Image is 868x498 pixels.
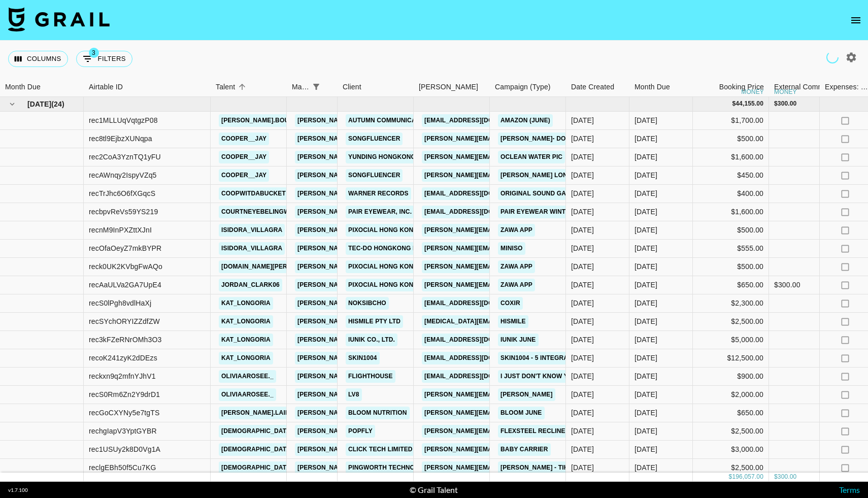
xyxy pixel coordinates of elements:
[346,279,447,291] a: Pixocial Hong Kong Limited
[346,461,565,474] a: Pingworth Technology LTD // Eureka Robot Vacuum Cleaner
[89,225,152,235] div: recnM9InPXZttXJnI
[219,260,327,273] a: [DOMAIN_NAME][PERSON_NAME]
[89,371,156,381] div: reckxn9q2mfnYJhV1
[741,89,764,95] div: money
[729,473,732,481] div: $
[295,443,460,456] a: [PERSON_NAME][EMAIL_ADDRESS][DOMAIN_NAME]
[495,77,551,97] div: Campaign (Type)
[295,297,460,310] a: [PERSON_NAME][EMAIL_ADDRESS][DOMAIN_NAME]
[571,462,594,473] div: 6/3/2025
[295,388,460,401] a: [PERSON_NAME][EMAIL_ADDRESS][DOMAIN_NAME]
[219,297,273,310] a: kat_longoria
[89,335,161,345] div: rec3kFZeRNrOMh3O3
[566,77,629,97] div: Date Created
[422,114,536,127] a: [EMAIL_ADDRESS][DOMAIN_NAME]
[219,334,273,346] a: kat_longoria
[846,10,866,30] button: open drawer
[732,99,736,108] div: $
[778,473,797,481] div: 300.00
[295,315,460,328] a: [PERSON_NAME][EMAIL_ADDRESS][DOMAIN_NAME]
[635,188,657,198] div: Jun '25
[346,334,397,346] a: IUNIK Co., Ltd.
[346,443,415,456] a: Click Tech Limited
[89,389,160,400] div: recS0Rm6Zn2Y9drD1
[219,443,295,456] a: [DEMOGRAPHIC_DATA]
[295,334,460,346] a: [PERSON_NAME][EMAIL_ADDRESS][DOMAIN_NAME]
[414,77,490,97] div: Booker
[629,77,693,97] div: Month Due
[346,370,395,383] a: Flighthouse
[295,407,460,419] a: [PERSON_NAME][EMAIL_ADDRESS][DOMAIN_NAME]
[84,77,211,97] div: Airtable ID
[635,335,657,345] div: Jun '25
[693,368,769,386] div: $900.00
[693,404,769,422] div: $650.00
[732,473,763,481] div: 196,057.00
[5,77,41,97] div: Month Due
[346,407,410,419] a: Bloom Nutrition
[422,370,536,383] a: [EMAIL_ADDRESS][DOMAIN_NAME]
[571,225,594,235] div: 6/6/2025
[693,185,769,203] div: $400.00
[422,425,587,438] a: [PERSON_NAME][EMAIL_ADDRESS][DOMAIN_NAME]
[571,207,594,217] div: 12/26/2024
[571,152,594,162] div: 6/16/2025
[211,77,287,97] div: Talent
[295,370,460,383] a: [PERSON_NAME][EMAIL_ADDRESS][DOMAIN_NAME]
[422,206,536,218] a: [EMAIL_ADDRESS][DOMAIN_NAME]
[219,224,285,237] a: isidora_villagra
[422,352,536,364] a: [EMAIL_ADDRESS][DOMAIN_NAME]
[422,315,640,328] a: [MEDICAL_DATA][EMAIL_ADDRESS][PERSON_NAME][DOMAIN_NAME]
[89,462,156,473] div: reclgEBh50f5Cu7KG
[824,49,841,65] span: Refreshing clients, users, campaigns...
[498,260,535,273] a: ZAWA app
[693,386,769,404] div: $2,000.00
[219,242,285,255] a: isidora_villagra
[498,352,608,364] a: Skin1004 - 5 Integrated Videos
[571,371,594,381] div: 6/26/2025
[774,77,843,97] div: External Commission
[422,407,587,419] a: [PERSON_NAME][EMAIL_ADDRESS][DOMAIN_NAME]
[693,441,769,459] div: $3,000.00
[346,260,447,273] a: Pixocial Hong Kong Limited
[693,349,769,368] div: $12,500.00
[571,408,594,418] div: 6/9/2025
[89,280,161,290] div: recAaULVa2GA7UpE4
[89,298,151,308] div: recS0lPgh8vdlHaXj
[219,461,295,474] a: [DEMOGRAPHIC_DATA]
[219,388,276,401] a: oliviaarosee._
[89,115,158,125] div: rec1MLLUqVqtgzP08
[51,99,64,109] span: ( 24 )
[219,206,306,218] a: courtneyebelingwood
[498,114,553,127] a: Amazon (June)
[8,51,68,67] button: Select columns
[571,298,594,308] div: 3/14/2025
[295,242,460,255] a: [PERSON_NAME][EMAIL_ADDRESS][DOMAIN_NAME]
[774,89,797,95] div: money
[89,353,157,363] div: recoK241zyK2dDEzs
[498,187,626,200] a: original sound GavinAdcockMusic
[219,169,269,182] a: cooper__jay
[346,206,414,218] a: Pair Eyewear, Inc.
[295,169,460,182] a: [PERSON_NAME][EMAIL_ADDRESS][DOMAIN_NAME]
[343,77,361,97] div: Client
[295,260,460,273] a: [PERSON_NAME][EMAIL_ADDRESS][DOMAIN_NAME]
[219,407,292,419] a: [PERSON_NAME].lair
[219,279,282,291] a: jordan_clark06
[89,261,162,272] div: reck0UK2KVbgFwAQo
[693,240,769,258] div: $555.00
[89,408,160,418] div: recGoCXYNy5e7tgTS
[219,352,273,364] a: kat_longoria
[422,297,536,310] a: [EMAIL_ADDRESS][DOMAIN_NAME]
[571,389,594,400] div: 6/30/2025
[635,298,657,308] div: Jun '25
[89,316,160,326] div: recSYchORYIZZdfZW
[346,242,440,255] a: Tec-Do HongKong Limited
[89,170,157,180] div: recAWnqy2IspyVZq5
[736,99,763,108] div: 44,155.00
[635,77,670,97] div: Month Due
[8,7,110,31] img: Grail Talent
[498,334,539,346] a: IUNIK June
[498,206,612,218] a: Pair Eyewear Winter Campaign
[89,207,158,217] div: recbpvReVs59YS219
